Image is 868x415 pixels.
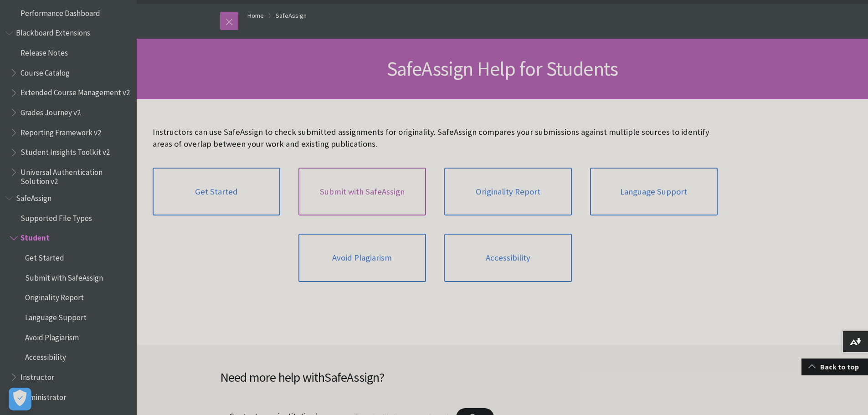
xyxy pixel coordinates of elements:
[21,231,50,243] span: Student
[21,145,110,157] span: Student Insights Toolkit v2
[21,125,101,137] span: Reporting Framework v2
[21,369,54,382] span: Instructor
[590,168,718,216] a: Language Support
[444,168,572,216] a: Originality Report
[276,10,307,21] a: SafeAssign
[801,359,868,375] a: Back to top
[21,210,92,223] span: Supported File Types
[25,350,66,362] span: Accessibility
[153,168,280,216] a: Get Started
[247,10,264,21] a: Home
[444,234,572,282] a: Accessibility
[16,190,51,203] span: SafeAssign
[5,26,131,186] nav: Book outline for Blackboard Extensions
[298,234,426,282] a: Avoid Plagiarism
[5,190,131,405] nav: Book outline for Blackboard SafeAssign
[25,250,64,262] span: Get Started
[16,26,90,38] span: Blackboard Extensions
[21,5,100,18] span: Performance Dashboard
[25,290,84,302] span: Originality Report
[324,369,379,385] span: SafeAssign
[9,388,31,410] button: Open Preferences
[21,85,130,97] span: Extended Course Management v2
[21,389,66,402] span: Administrator
[25,330,79,342] span: Avoid Plagiarism
[21,105,81,117] span: Grades Journey v2
[387,56,618,81] span: SafeAssign Help for Students
[298,168,426,216] a: Submit with SafeAssign
[153,126,718,150] p: Instructors can use SafeAssign to check submitted assignments for originality. SafeAssign compare...
[21,164,130,186] span: Universal Authentication Solution v2
[21,65,70,77] span: Course Catalog
[25,310,87,322] span: Language Support
[220,368,503,387] h2: Need more help with ?
[21,45,68,57] span: Release Notes
[25,270,103,282] span: Submit with SafeAssign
